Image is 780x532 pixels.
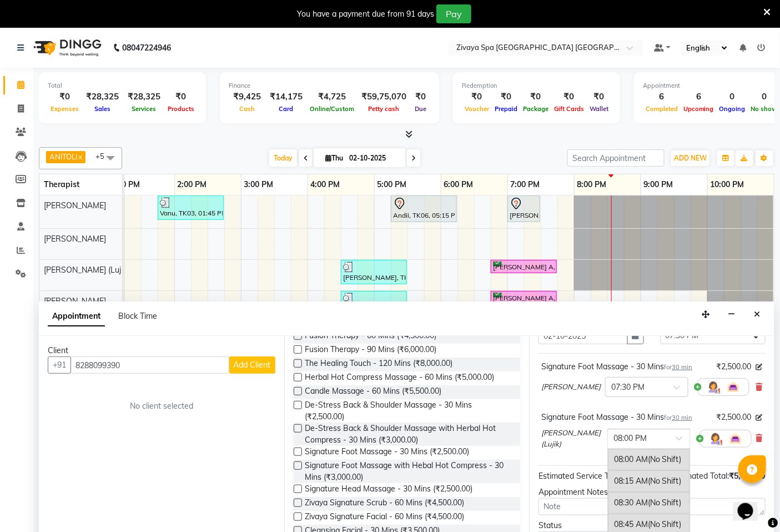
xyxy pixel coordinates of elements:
[539,471,623,481] span: Estimated Service Time:
[681,105,717,113] span: Upcoming
[551,105,587,113] span: Gift Cards
[307,105,357,113] span: Online/Custom
[48,91,82,103] div: ₹0
[729,432,742,445] img: Interior.png
[229,81,430,91] div: Finance
[412,105,429,113] span: Due
[492,262,556,272] div: [PERSON_NAME] A, TK08, 06:45 PM-07:45 PM, Swedish De-Stress - 60 Mins
[539,327,627,344] input: yyyy-mm-dd
[551,91,587,103] div: ₹0
[648,476,682,486] span: (No Shift)
[236,105,258,113] span: Cash
[608,492,690,514] div: 08:30 AM
[129,105,159,113] span: Services
[733,488,769,521] iframe: chat widget
[541,428,603,449] span: [PERSON_NAME] (Lujik)
[346,150,401,167] input: 2025-10-02
[175,177,210,193] a: 2:00 PM
[123,91,165,103] div: ₹28,325
[673,471,729,481] span: Estimated Total:
[82,91,123,103] div: ₹28,325
[342,262,406,283] div: [PERSON_NAME], TK05, 04:30 PM-05:30 PM, Swedish De-Stress - 60 Mins
[48,345,275,357] div: Client
[462,81,611,91] div: Redemption
[672,414,692,421] span: 30 min
[366,105,402,113] span: Petty cash
[664,414,692,421] small: for
[717,411,752,423] span: ₹2,500.00
[520,91,551,103] div: ₹0
[575,177,610,193] a: 8:00 PM
[118,311,157,321] span: Block Time
[297,8,434,20] div: You have a payment due from 91 days
[648,519,682,529] span: (No Shift)
[709,432,722,445] img: Hairdresser.png
[48,307,105,327] span: Appointment
[587,91,611,103] div: ₹0
[305,358,453,372] span: The Healing Touch - 120 Mins (₹8,000.00)
[681,91,717,103] div: 6
[74,400,249,412] div: No client selected
[269,149,297,167] span: Today
[229,91,265,103] div: ₹9,425
[48,81,197,91] div: Total
[229,357,275,374] button: Add Client
[305,372,495,385] span: Herbal Hot Compress Massage - 60 Mins (₹5,000.00)
[608,470,690,492] div: 08:15 AM
[411,91,430,103] div: ₹0
[305,423,512,446] span: De-Stress Back & Shoulder Massage with Herbal Hot Compress - 30 Mins (₹3,000.00)
[641,177,676,193] a: 9:00 PM
[323,154,346,162] span: Thu
[108,177,143,193] a: 1:00 PM
[305,497,465,511] span: Zivaya Signature Scrub - 60 Mins (₹4,500.00)
[375,177,410,193] a: 5:00 PM
[541,382,601,393] span: [PERSON_NAME]
[159,197,223,218] div: Vanu, TK03, 01:45 PM-02:45 PM, Swedish De-Stress - 60 Mins
[28,32,104,63] img: logo
[441,177,476,193] a: 6:00 PM
[492,105,520,113] span: Prepaid
[48,105,82,113] span: Expenses
[48,357,71,374] button: +91
[265,91,307,103] div: ₹14,175
[92,105,113,113] span: Sales
[71,357,229,374] input: Search by Name/Mobile/Email/Code
[305,385,442,399] span: Candle Massage - 60 Mins (₹5,500.00)
[305,399,512,423] span: De-Stress Back & Shoulder Massage - 30 Mins (₹2,500.00)
[305,330,437,344] span: Fusion Therapy - 60 Mins (₹4,500.00)
[95,152,113,160] span: +5
[305,483,473,497] span: Signature Head Massage - 30 Mins (₹2,500.00)
[492,91,520,103] div: ₹0
[122,32,171,63] b: 08047224946
[342,293,406,314] div: [PERSON_NAME], TK05, 04:30 PM-05:30 PM, [GEOGRAPHIC_DATA] - 60 Mins
[508,177,543,193] a: 7:00 PM
[77,152,82,161] a: x
[392,197,456,220] div: Andii, TK06, 05:15 PM-06:15 PM, Swedish De-Stress - 60 Mins
[648,498,682,508] span: (No Shift)
[276,105,296,113] span: Card
[305,460,512,483] span: Signature Foot Massage with Hebal Hot Compress - 30 Mins (₹3,000.00)
[44,179,79,189] span: Therapist
[727,380,740,394] img: Interior.png
[509,197,539,220] div: [PERSON_NAME], TK10, 07:00 PM-07:30 PM, De-Stress Back & Shoulder Massage - 30 Mins
[717,361,752,373] span: ₹2,500.00
[492,293,556,303] div: [PERSON_NAME] A, TK09, 06:45 PM-07:45 PM, Swedish De-Stress - 60 Mins
[749,306,766,323] button: Close
[708,177,747,193] a: 10:00 PM
[674,154,707,162] span: ADD NEW
[49,152,77,161] span: ANITOLI
[305,511,465,525] span: Zivaya Signature Facial - 60 Mins (₹4,500.00)
[756,414,763,421] i: Edit price
[717,105,748,113] span: Ongoing
[305,344,437,358] span: Fusion Therapy - 90 Mins (₹6,000.00)
[462,105,492,113] span: Voucher
[541,361,692,373] div: Signature Foot Massage - 30 Mins
[648,454,682,464] span: (No Shift)
[436,4,471,23] button: Pay
[44,200,106,210] span: [PERSON_NAME]
[44,234,106,244] span: [PERSON_NAME]
[307,91,357,103] div: ₹4,725
[165,105,197,113] span: Products
[729,471,766,481] span: ₹5,000.00
[608,449,690,470] div: 08:00 AM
